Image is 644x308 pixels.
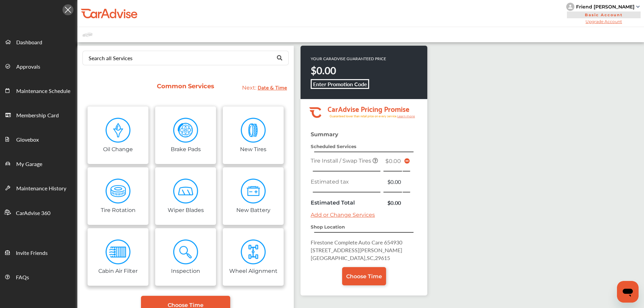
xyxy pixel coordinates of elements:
[171,145,201,152] div: Brake Pads
[105,239,131,265] img: DxW3bQHYXT2PAAAAAElFTkSuQmCC
[105,118,131,143] img: wcoFAocxp4P6AAAAABJRU5ErkJggg==
[223,167,284,225] a: New Battery
[567,11,641,18] span: Basic Account
[311,131,338,138] strong: Summary
[16,209,50,218] span: CarAdvise 360
[311,144,356,149] strong: Scheduled Services
[346,273,382,280] span: Choose Time
[229,266,278,274] div: Wheel Alignment
[223,106,284,164] a: New Tires
[385,158,401,164] span: $0.00
[223,228,284,286] a: Wheel Alignment
[313,80,367,88] b: Enter Promotion Code
[168,206,204,213] div: Wiper Blades
[0,175,77,200] a: Maintenance History
[98,266,138,274] div: Cabin Air Filter
[16,63,40,71] span: Approvals
[82,30,93,39] img: placeholder_car.fcab19be.svg
[636,6,640,8] img: sCxJUJ+qAmfqhQGDUl18vwLg4ZYJ6CxN7XmbOMBAAAAAElFTkSuQmCC
[383,197,403,208] td: $0.00
[383,176,403,187] td: $0.00
[309,176,383,187] td: Estimated tax
[566,19,641,24] span: Upgrade Account
[16,160,42,169] span: My Garage
[16,249,48,258] span: Invite Friends
[236,206,270,213] div: New Battery
[241,239,266,265] img: wOSvEehpHHUGwAAAABJRU5ErkJggg==
[309,197,383,208] td: Estimated Total
[311,212,375,218] a: Add or Change Services
[16,38,42,47] span: Dashboard
[89,55,133,61] div: Search all Services
[311,158,373,164] span: Tire Install / Swap Tires
[101,206,136,213] div: Tire Rotation
[0,29,77,54] a: Dashboard
[258,82,287,92] span: Date & Time
[88,228,148,286] a: Cabin Air Filter
[155,167,216,225] a: Wiper Blades
[155,106,216,164] a: Brake Pads
[0,54,77,78] a: Approvals
[617,281,639,303] iframe: Button to launch messaging window
[88,106,148,164] a: Oil Change
[311,238,402,246] span: Firestone Complete Auto Care 654930
[0,151,77,175] a: My Garage
[342,267,386,285] a: Choose Time
[173,239,198,265] img: h2VH4H9IKrS5PeYdegAAAABJRU5ErkJggg==
[397,114,415,118] tspan: Learn more
[311,224,345,230] strong: Shop Location
[88,167,148,225] a: Tire Rotation
[16,136,39,144] span: Glovebox
[16,87,70,96] span: Maintenance Schedule
[173,179,198,204] img: T5xB6yrcwAAAAABJRU5ErkJggg==
[0,78,77,102] a: Maintenance Schedule
[311,56,386,62] p: YOUR CARADVISE GUARANTEED PRICE
[173,118,198,143] img: wBxtUMBELdeMgAAAABJRU5ErkJggg==
[16,111,59,120] span: Membership Card
[105,179,131,204] img: ASPTpwwLVD94AAAAAElFTkSuQmCC
[241,118,266,143] img: C9BGlyV+GqWIAAAAABJRU5ErkJggg==
[171,266,200,274] div: Inspection
[311,254,390,262] span: [GEOGRAPHIC_DATA] , SC , 29615
[241,179,266,204] img: NX+4s2Ya++R3Ya3rlPlcYdj2V9n9vqA38MHjAXQAAAABJRU5ErkJggg==
[330,114,397,118] tspan: Guaranteed lower than retail price on every service.
[240,145,266,152] div: New Tires
[328,102,409,115] tspan: CarAdvise Pricing Promise
[566,3,574,11] img: knH8PDtVvWoAbQRylUukY18CTiRevjo20fAtgn5MLBQj4uumYvk2MzTtcAIzfGAtb1XOLVMAvhLuqoNAbL4reqehy0jehNKdM...
[16,273,29,282] span: FAQs
[103,145,133,152] div: Oil Change
[0,127,77,151] a: Glovebox
[576,4,635,10] div: Friend [PERSON_NAME]
[311,246,402,254] span: [STREET_ADDRESS][PERSON_NAME]
[242,85,287,91] a: Next: Date & Time
[0,102,77,127] a: Membership Card
[156,82,216,90] div: Common Services
[155,228,216,286] a: Inspection
[311,63,336,77] strong: $0.00
[16,184,66,193] span: Maintenance History
[63,4,73,15] img: Icon.5fd9dcc7.svg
